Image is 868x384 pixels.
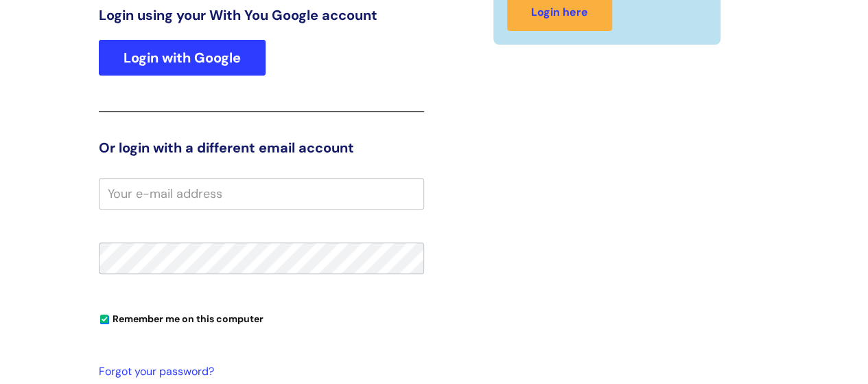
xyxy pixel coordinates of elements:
[99,139,424,156] h3: Or login with a different email account
[99,178,424,210] input: Your e-mail address
[100,315,109,324] input: Remember me on this computer
[99,362,417,382] a: Forgot your password?
[99,310,263,325] label: Remember me on this computer
[99,7,424,23] h3: Login using your With You Google account
[99,40,266,76] a: Login with Google
[99,307,424,329] div: You can uncheck this option if you're logging in from a shared device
